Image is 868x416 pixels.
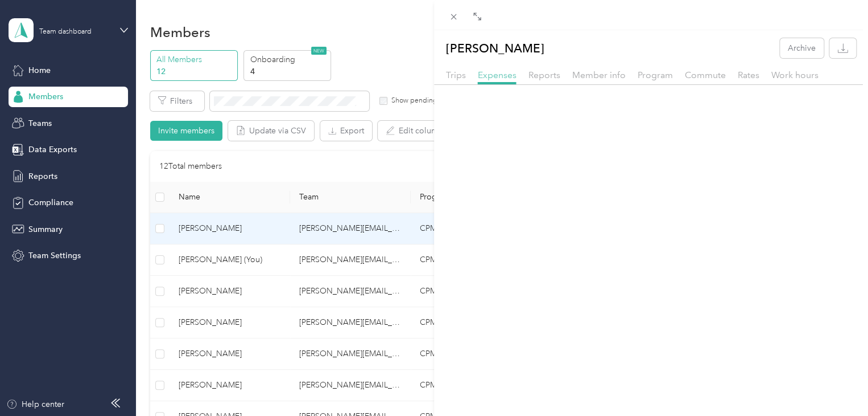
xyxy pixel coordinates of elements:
p: [PERSON_NAME] [446,38,544,58]
span: Rates [738,70,759,80]
iframe: Everlance-gr Chat Button Frame [804,352,868,416]
span: Program [638,70,673,80]
span: Work hours [771,70,819,80]
button: Archive [780,38,824,58]
span: Reports [528,70,560,80]
span: Expenses [478,70,516,80]
span: Trips [446,70,466,80]
span: Member info [572,70,626,80]
span: Commute [685,70,726,80]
